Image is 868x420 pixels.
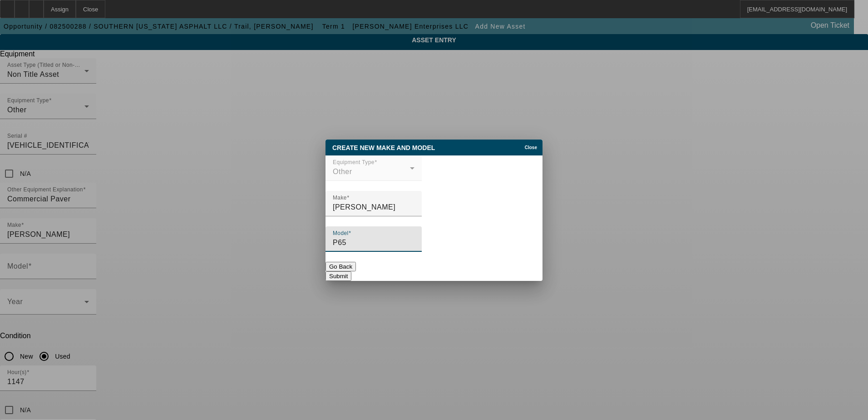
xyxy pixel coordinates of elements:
button: Go Back [325,262,356,271]
span: Create New Make and Model [332,144,435,151]
mat-label: Equipment Type [333,159,375,165]
mat-label: Make [333,195,347,200]
button: Submit [325,271,351,281]
span: Close [525,145,537,150]
mat-label: Model [333,230,349,236]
